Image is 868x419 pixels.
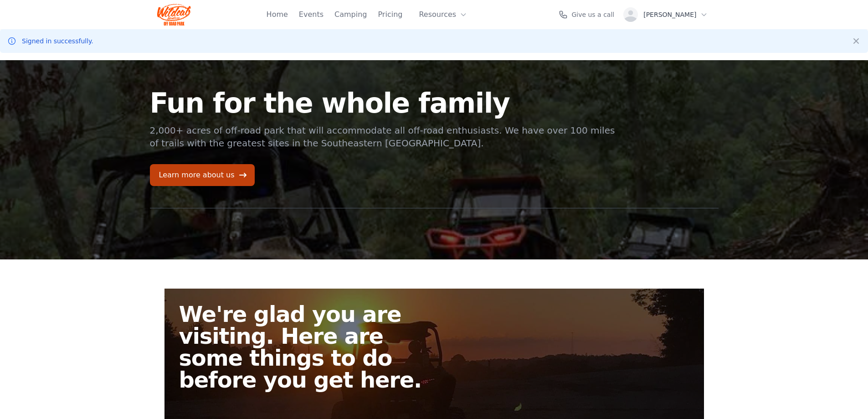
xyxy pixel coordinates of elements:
[559,10,614,19] a: Give us a call
[157,4,191,26] img: Wildcat Logo
[299,9,324,20] a: Events
[22,36,93,46] p: Signed in successfully.
[334,9,367,20] a: Camping
[620,4,711,26] button: [PERSON_NAME]
[150,164,255,186] a: Learn more about us
[150,89,616,117] h1: Fun for the whole family
[179,303,442,391] h2: We're glad you are visiting. Here are some things to do before you get here.
[378,9,403,20] a: Pricing
[150,124,616,150] p: 2,000+ acres of off-road park that will accommodate all off-road enthusiasts. We have over 100 mi...
[571,10,614,19] span: Give us a call
[413,5,473,24] button: Resources
[267,9,288,20] a: Home
[643,10,696,19] span: [PERSON_NAME]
